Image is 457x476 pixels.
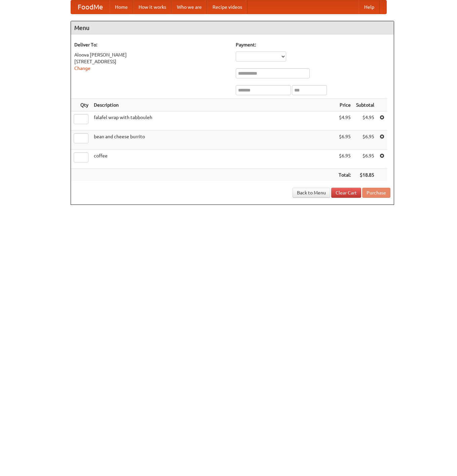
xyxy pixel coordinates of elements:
[331,188,361,198] a: Clear Cart
[336,150,353,169] td: $6.95
[71,21,394,35] h4: Menu
[91,131,336,150] td: bean and cheese burrito
[91,111,336,131] td: falafel wrap with tabbouleh
[362,188,390,198] button: Purchase
[74,66,90,71] a: Change
[133,0,172,14] a: How it works
[172,0,207,14] a: Who we are
[353,169,377,181] th: $18.85
[359,0,380,14] a: Help
[91,150,336,169] td: coffee
[336,111,353,131] td: $4.95
[353,150,377,169] td: $6.95
[293,188,330,198] a: Back to Menu
[74,41,229,48] h5: Deliver To:
[71,0,110,14] a: FoodMe
[353,131,377,150] td: $6.95
[336,99,353,111] th: Price
[336,169,353,181] th: Total:
[207,0,247,14] a: Recipe videos
[353,99,377,111] th: Subtotal
[71,99,91,111] th: Qty
[74,51,229,58] div: Aloova [PERSON_NAME]
[336,131,353,150] td: $6.95
[353,111,377,131] td: $4.95
[236,41,390,48] h5: Payment:
[110,0,133,14] a: Home
[91,99,336,111] th: Description
[74,58,229,65] div: [STREET_ADDRESS]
